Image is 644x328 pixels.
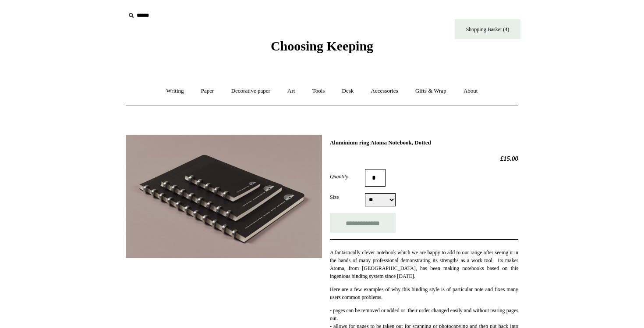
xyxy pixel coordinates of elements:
label: Quantity [330,173,365,180]
a: Shopping Basket (4) [455,19,520,39]
a: Tools [304,79,333,103]
a: Writing [159,79,192,103]
label: Size [330,193,365,201]
a: Accessories [363,79,406,103]
p: Here are a few examples of why this binding style is of particular note and fixes many users comm... [330,285,518,301]
img: Aluminium ring Atoma Notebook, Dotted [126,135,322,258]
a: Decorative paper [223,79,278,103]
h2: £15.00 [330,155,518,162]
a: Choosing Keeping [271,46,373,52]
a: About [456,79,486,103]
a: Art [280,79,303,103]
p: A fantastically clever notebook which we are happy to add to our range after seeing it in the han... [330,249,518,280]
a: Gifts & Wrap [407,79,454,103]
a: Desk [334,79,362,103]
span: Choosing Keeping [271,39,373,53]
h1: Aluminium ring Atoma Notebook, Dotted [330,139,518,146]
a: Paper [193,79,222,103]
